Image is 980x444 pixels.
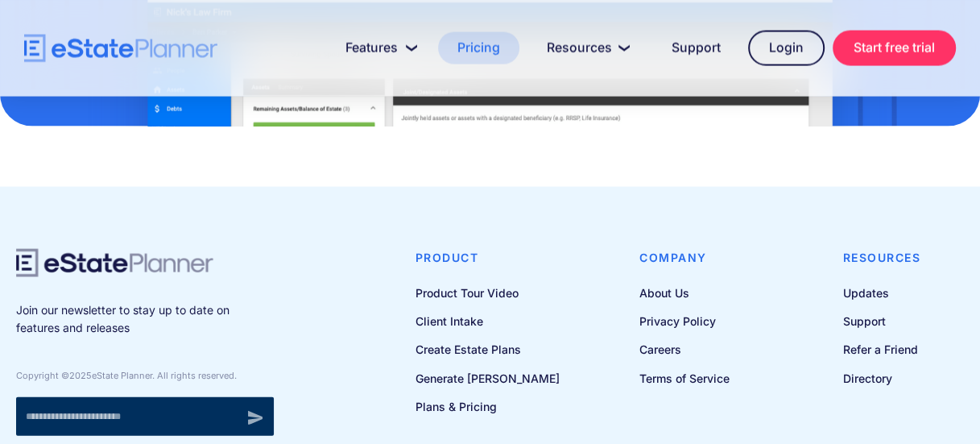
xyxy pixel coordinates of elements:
[639,249,730,267] h4: Company
[639,339,730,359] a: Careers
[833,31,956,66] a: Start free trial
[16,397,274,436] form: Newsletter signup
[748,31,825,66] a: Login
[16,370,274,381] div: Copyright © eState Planner. All rights reserved.
[326,32,430,64] a: Features
[639,368,730,388] a: Terms of Service
[416,311,560,331] a: Client Intake
[16,301,274,338] p: Join our newsletter to stay up to date on features and releases
[842,311,920,331] a: Support
[639,283,730,303] a: About Us
[69,370,92,381] span: 2025
[842,368,920,388] a: Directory
[438,32,519,64] a: Pricing
[416,249,560,267] h4: Product
[842,249,920,267] h4: Resources
[842,339,920,359] a: Refer a Friend
[527,32,644,64] a: Resources
[416,283,560,303] a: Product Tour Video
[652,32,740,64] a: Support
[842,283,920,303] a: Updates
[416,368,560,388] a: Generate [PERSON_NAME]
[416,396,560,417] a: Plans & Pricing
[639,311,730,331] a: Privacy Policy
[24,35,217,63] a: home
[416,339,560,359] a: Create Estate Plans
